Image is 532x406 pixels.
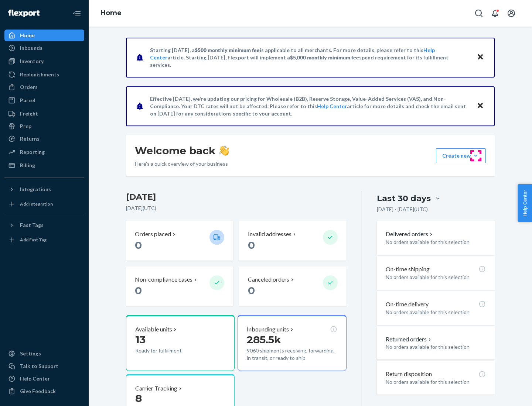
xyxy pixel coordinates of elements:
[386,230,434,238] button: Delivered orders
[20,148,45,156] div: Reporting
[518,184,532,222] button: Help Center
[386,273,486,281] p: No orders available for this selection
[386,335,433,344] button: Returned orders
[4,385,84,397] button: Give Feedback
[20,32,35,39] div: Home
[4,348,84,359] a: Settings
[126,266,233,306] button: Non-compliance cases 0
[436,148,486,163] button: Create new
[475,52,485,63] button: Close
[386,300,429,309] p: On-time delivery
[504,6,519,21] button: Open account menu
[195,47,260,53] span: $500 monthly minimum fee
[135,239,142,251] span: 0
[386,238,486,246] p: No orders available for this selection
[317,103,347,109] a: Help Center
[135,284,142,297] span: 0
[4,234,84,246] a: Add Fast Tag
[4,146,84,158] a: Reporting
[488,6,502,21] button: Open notifications
[4,69,84,80] a: Replenishments
[4,42,84,54] a: Inbounds
[4,81,84,93] a: Orders
[4,94,84,106] a: Parcel
[20,123,31,130] div: Prep
[20,350,41,357] div: Settings
[20,83,38,91] div: Orders
[4,198,84,210] a: Add Integration
[20,388,56,395] div: Give Feedback
[95,3,127,24] ol: breadcrumbs
[150,95,470,117] p: Effective [DATE], we're updating our pricing for Wholesale (B2B), Reserve Storage, Value-Added Se...
[20,375,50,382] div: Help Center
[4,133,84,145] a: Returns
[247,347,337,362] p: 9060 shipments receiving, forwarding, in transit, or ready to ship
[386,309,486,316] p: No orders available for this selection
[20,186,51,193] div: Integrations
[100,9,122,17] a: Home
[4,183,84,195] button: Integrations
[126,221,233,261] button: Orders placed 0
[290,54,359,61] span: $5,000 monthly minimum fee
[377,193,431,204] div: Last 30 days
[377,206,428,213] p: [DATE] - [DATE] ( UTC )
[135,275,192,284] p: Non-compliance cases
[20,71,59,78] div: Replenishments
[248,239,255,251] span: 0
[20,135,40,142] div: Returns
[150,47,470,69] p: Starting [DATE], a is applicable to all merchants. For more details, please refer to this article...
[247,333,281,346] span: 285.5k
[4,108,84,120] a: Freight
[248,284,255,297] span: 0
[135,144,229,157] h1: Welcome back
[475,101,485,111] button: Close
[135,384,177,393] p: Carrier Tracking
[135,160,229,168] p: Here’s a quick overview of your business
[247,325,289,334] p: Inbounding units
[238,315,346,371] button: Inbounding units285.5k9060 shipments receiving, forwarding, in transit, or ready to ship
[20,97,35,104] div: Parcel
[126,191,347,203] h3: [DATE]
[4,373,84,385] a: Help Center
[20,58,44,65] div: Inventory
[386,370,432,378] p: Return disposition
[219,145,229,156] img: hand-wave emoji
[20,162,35,169] div: Billing
[4,219,84,231] button: Fast Tags
[135,347,204,354] p: Ready for fulfillment
[386,343,486,351] p: No orders available for this selection
[135,230,171,238] p: Orders placed
[386,378,486,386] p: No orders available for this selection
[4,360,84,372] a: Talk to Support
[126,315,235,371] button: Available units13Ready for fulfillment
[4,120,84,132] a: Prep
[239,221,346,261] button: Invalid addresses 0
[4,159,84,171] a: Billing
[4,55,84,67] a: Inventory
[20,362,58,370] div: Talk to Support
[20,44,42,52] div: Inbounds
[8,10,40,17] img: Flexport logo
[135,325,172,334] p: Available units
[135,333,146,346] span: 13
[126,204,347,212] p: [DATE] ( UTC )
[239,266,346,306] button: Canceled orders 0
[248,275,289,284] p: Canceled orders
[20,110,38,117] div: Freight
[20,221,44,229] div: Fast Tags
[20,201,53,207] div: Add Integration
[248,230,291,238] p: Invalid addresses
[471,6,486,21] button: Open Search Box
[4,30,84,41] a: Home
[69,6,84,21] button: Close Navigation
[386,265,430,273] p: On-time shipping
[20,237,47,243] div: Add Fast Tag
[135,392,142,405] span: 8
